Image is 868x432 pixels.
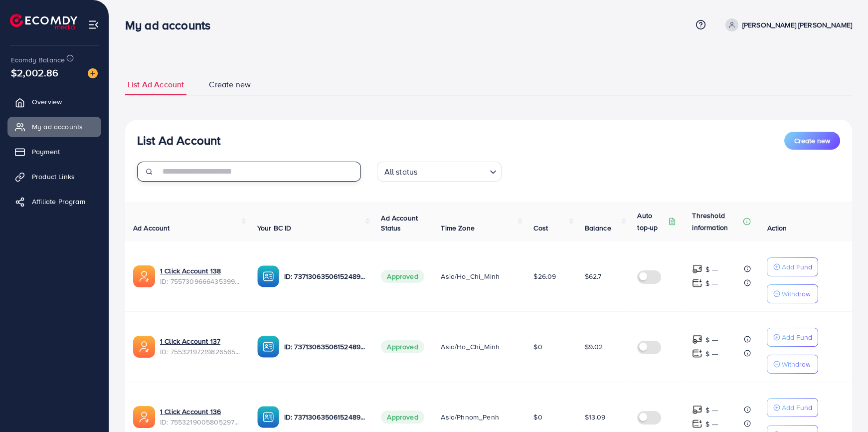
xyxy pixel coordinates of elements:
[705,334,718,346] p: $ ---
[767,398,818,417] button: Add Fund
[692,278,702,288] img: top-up amount
[381,270,424,283] span: Approved
[88,19,99,30] img: menu
[705,418,718,430] p: $ ---
[377,162,502,182] div: Search for option
[32,147,60,157] span: Payment
[533,271,556,281] span: $26.09
[32,122,83,132] span: My ad accounts
[284,341,365,353] p: ID: 7371306350615248913
[441,412,499,422] span: Asia/Phnom_Penh
[692,348,702,359] img: top-up amount
[160,347,241,357] span: ID: 7553219721982656513
[692,419,702,429] img: top-up amount
[585,271,602,281] span: $62.7
[533,223,548,233] span: Cost
[420,163,485,179] input: Search for option
[128,79,184,90] span: List Ad Account
[133,336,155,358] img: ic-ads-acc.e4c84228.svg
[826,387,861,425] iframe: Chat
[705,348,718,360] p: $ ---
[160,407,221,417] a: 1 Click Account 136
[11,65,58,80] span: $2,002.86
[257,265,279,287] img: ic-ba-acc.ded83a64.svg
[585,223,611,233] span: Balance
[705,404,718,416] p: $ ---
[767,223,787,233] span: Action
[692,264,702,274] img: top-up amount
[533,342,542,352] span: $0
[781,331,812,343] p: Add Fund
[32,172,75,182] span: Product Links
[692,210,741,233] p: Threshold information
[705,263,718,275] p: $ ---
[781,402,812,414] p: Add Fund
[784,132,840,150] button: Create new
[209,79,251,90] span: Create new
[781,261,812,273] p: Add Fund
[257,406,279,428] img: ic-ba-acc.ded83a64.svg
[794,136,830,146] span: Create new
[7,167,101,187] a: Product Links
[767,355,818,374] button: Withdraw
[137,133,220,148] h3: List Ad Account
[7,192,101,212] a: Affiliate Program
[441,223,474,233] span: Time Zone
[160,266,241,286] div: <span class='underline'>1 Click Account 138</span></br>7557309666435399697
[284,411,365,423] p: ID: 7371306350615248913
[160,336,220,346] a: 1 Click Account 137
[585,412,606,422] span: $13.09
[721,18,852,31] a: [PERSON_NAME] [PERSON_NAME]
[381,213,418,233] span: Ad Account Status
[585,342,603,352] span: $9.02
[637,210,666,233] p: Auto top-up
[781,358,810,370] p: Withdraw
[257,336,279,358] img: ic-ba-acc.ded83a64.svg
[781,288,810,300] p: Withdraw
[32,97,62,107] span: Overview
[284,270,365,282] p: ID: 7371306350615248913
[160,336,241,357] div: <span class='underline'>1 Click Account 137</span></br>7553219721982656513
[32,197,85,207] span: Affiliate Program
[11,55,65,65] span: Ecomdy Balance
[7,92,101,112] a: Overview
[133,223,170,233] span: Ad Account
[692,334,702,345] img: top-up amount
[533,412,542,422] span: $0
[767,328,818,347] button: Add Fund
[382,165,420,179] span: All status
[10,14,77,29] img: logo
[441,342,500,352] span: Asia/Ho_Chi_Minh
[160,266,221,276] a: 1 Click Account 138
[160,276,241,286] span: ID: 7557309666435399697
[767,284,818,303] button: Withdraw
[88,68,98,78] img: image
[381,411,424,424] span: Approved
[767,257,818,276] button: Add Fund
[705,277,718,289] p: $ ---
[7,142,101,162] a: Payment
[742,19,852,31] p: [PERSON_NAME] [PERSON_NAME]
[692,405,702,415] img: top-up amount
[133,406,155,428] img: ic-ads-acc.e4c84228.svg
[441,271,500,281] span: Asia/Ho_Chi_Minh
[7,117,101,137] a: My ad accounts
[133,265,155,287] img: ic-ads-acc.e4c84228.svg
[160,407,241,427] div: <span class='underline'>1 Click Account 136</span></br>7553219005805297681
[160,417,241,427] span: ID: 7553219005805297681
[257,223,292,233] span: Your BC ID
[381,340,424,353] span: Approved
[125,18,218,32] h3: My ad accounts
